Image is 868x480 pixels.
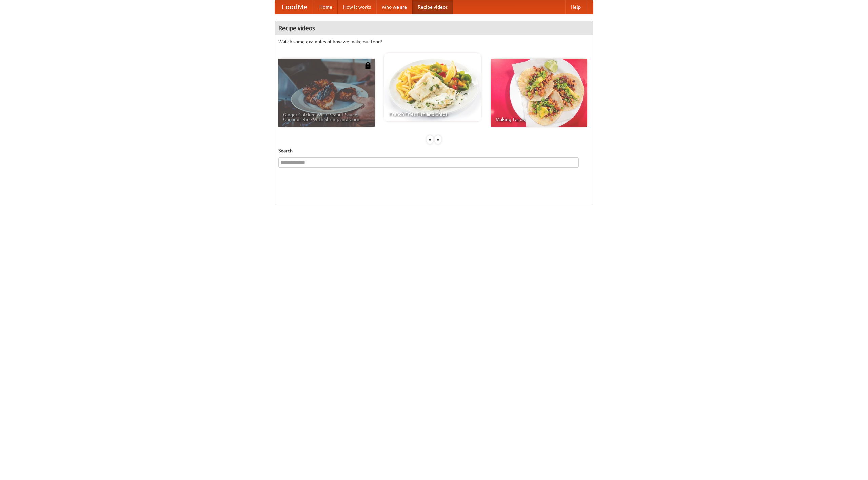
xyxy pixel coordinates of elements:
span: Making Tacos [496,117,583,122]
a: Home [314,0,338,14]
p: Watch some examples of how we make our food! [278,38,590,45]
a: French Fries Fish and Chips [384,53,481,121]
a: FoodMe [275,0,314,14]
h4: Recipe videos [275,21,593,35]
div: « [427,135,433,144]
img: 483408.png [364,62,371,69]
a: Who we are [376,0,412,14]
a: How it works [338,0,376,14]
a: Recipe videos [412,0,453,14]
h5: Search [278,147,590,154]
div: » [435,135,441,144]
a: Making Tacos [491,59,587,127]
span: French Fries Fish and Chips [389,112,476,116]
a: Help [565,0,586,14]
